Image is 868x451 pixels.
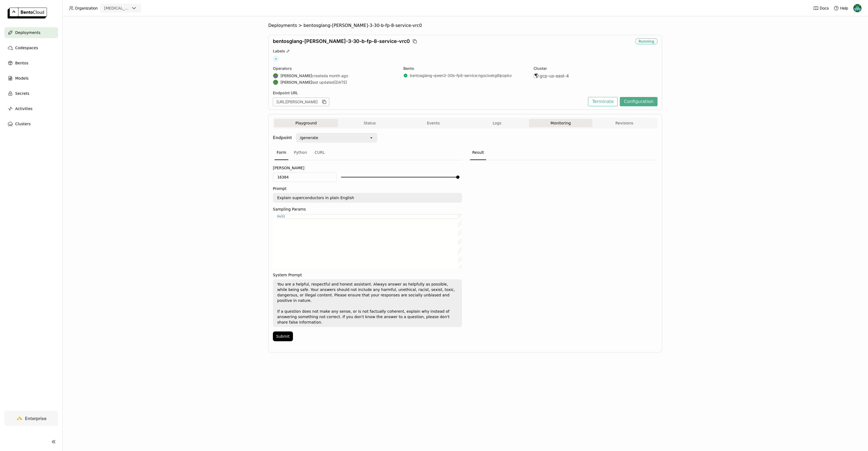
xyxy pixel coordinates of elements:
span: Deployments [15,29,40,36]
div: /generate [300,135,318,140]
span: bentosglang-[PERSON_NAME]-3-30-b-fp-8-service-vrc0 [273,38,410,44]
strong: Endpoint [273,135,292,140]
span: Bentos [15,60,28,66]
button: Monitoring [529,119,593,127]
img: Shenyang Zhao [273,73,278,78]
div: Cluster [534,66,658,71]
strong: [PERSON_NAME] [280,73,312,78]
a: Clusters [4,118,58,129]
a: Secrets [4,88,58,99]
div: created [273,73,397,79]
a: Codespaces [4,42,58,53]
textarea: You are a helpful, respectful and honest assistant. Always answer as helpfully as possible, while... [273,280,461,327]
nav: Breadcrumbs navigation [268,23,662,28]
button: Events [401,119,465,127]
label: System Prompt [273,273,462,277]
button: Status [338,119,402,127]
a: Activities [4,103,58,114]
div: CURL [312,145,327,160]
input: Selected revia. [130,6,131,11]
div: Running [635,38,658,44]
span: + [273,56,279,62]
img: Shenyang Zhao [273,80,278,85]
a: bentosglang-qwen3-30b-fp8-service:ngocixekg6lpopko [410,73,512,78]
div: [MEDICAL_DATA] [104,5,130,11]
img: logo [8,8,47,18]
span: Secrets [15,90,29,97]
a: Bentos [4,58,58,68]
button: Playground [274,119,338,127]
span: a month ago [326,73,348,78]
a: Enterprise [4,411,58,426]
label: Prompt [273,186,462,191]
span: Clusters [15,121,31,127]
label: [PERSON_NAME] [273,166,462,170]
div: Bento [403,66,527,71]
div: Form [275,145,288,160]
a: Deployments [4,27,58,38]
span: [DATE] [334,80,347,85]
div: Labels [273,49,658,54]
span: Activities [15,105,33,112]
span: Enterprise [25,416,46,421]
span: bentosglang-[PERSON_NAME]-3-30-b-fp-8-service-vrc0 [304,23,422,28]
label: Sampling Params [273,207,462,211]
a: Docs [813,5,829,11]
div: Operators [273,66,397,71]
a: Models [4,73,58,84]
span: gcp-us-east-4 [540,73,569,79]
span: Codespaces [15,45,38,51]
span: Help [840,6,848,11]
span: null [277,215,285,218]
span: Logs [493,121,501,126]
span: Deployments [268,23,297,28]
img: Yu Gong [853,4,861,12]
div: Python [292,145,309,160]
button: Submit [273,331,293,341]
strong: [PERSON_NAME] [280,80,312,85]
textarea: Explain superconductors in plain English [273,193,461,202]
button: Configuration [620,97,658,106]
svg: open [369,136,374,140]
span: Organization [75,6,98,11]
button: Terminate [588,97,618,106]
div: Result [470,145,486,160]
span: Models [15,75,28,82]
div: last updated [273,80,397,85]
span: Docs [820,6,829,11]
div: Help [834,5,848,11]
span: > [297,23,304,28]
div: Endpoint URL [273,90,585,95]
button: Revisions [592,119,656,127]
div: [URL][PERSON_NAME] [273,98,329,106]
